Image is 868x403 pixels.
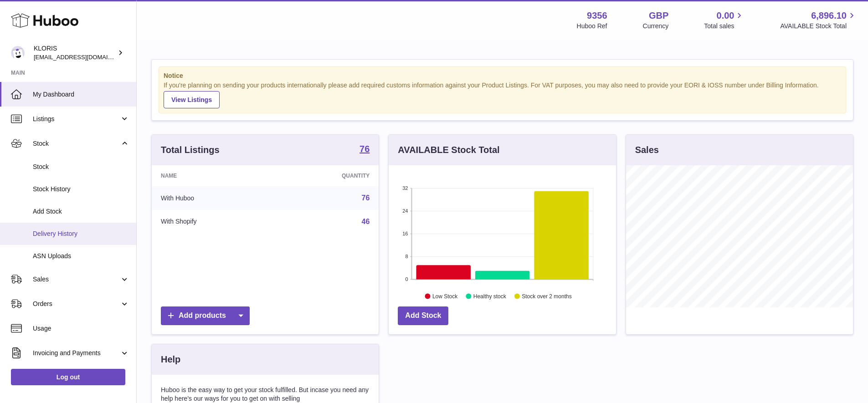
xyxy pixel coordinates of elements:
span: Orders [33,300,120,308]
h3: Total Listings [161,144,220,156]
span: Total sales [704,22,745,31]
text: Low Stock [432,293,458,299]
strong: Notice [164,71,841,80]
th: Name [152,165,274,186]
span: 0.00 [717,10,734,22]
div: Huboo Ref [577,22,607,31]
a: Log out [11,369,125,385]
div: If you're planning on sending your products internationally please add required customs informati... [164,81,841,108]
strong: 76 [360,144,370,153]
span: Invoicing and Payments [33,349,120,357]
text: Healthy stock [473,293,507,299]
a: 46 [362,218,370,225]
text: 16 [403,231,408,236]
p: Huboo is the easy way to get your stock fulfilled. But incase you need any help here's our ways f... [161,386,370,403]
td: With Huboo [152,186,274,210]
h3: Help [161,353,180,366]
a: 6,896.10 AVAILABLE Stock Total [780,10,857,31]
div: KLORIS [34,44,116,61]
span: Sales [33,275,120,284]
a: 76 [360,144,370,155]
text: 8 [406,254,408,259]
th: Quantity [274,165,379,186]
span: Usage [33,324,129,333]
span: [EMAIL_ADDRESS][DOMAIN_NAME] [34,53,134,61]
span: Stock History [33,185,129,194]
img: huboo@kloriscbd.com [11,46,25,60]
h3: Sales [635,144,659,156]
span: AVAILABLE Stock Total [780,22,857,31]
div: Currency [643,22,669,31]
a: Add products [161,306,250,325]
span: Stock [33,139,120,148]
td: With Shopify [152,210,274,234]
a: 76 [362,194,370,202]
span: Listings [33,115,120,123]
span: My Dashboard [33,90,129,99]
text: 24 [403,208,408,214]
span: Add Stock [33,207,129,216]
span: 6,896.10 [811,10,847,22]
strong: 9356 [587,10,607,22]
span: Stock [33,163,129,171]
h3: AVAILABLE Stock Total [398,144,499,156]
span: ASN Uploads [33,252,129,260]
a: 0.00 Total sales [704,10,745,31]
text: 32 [403,185,408,191]
text: 0 [406,276,408,282]
strong: GBP [649,10,668,22]
text: Stock over 2 months [522,293,572,299]
a: View Listings [164,91,220,108]
a: Add Stock [398,306,448,325]
span: Delivery History [33,230,129,238]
